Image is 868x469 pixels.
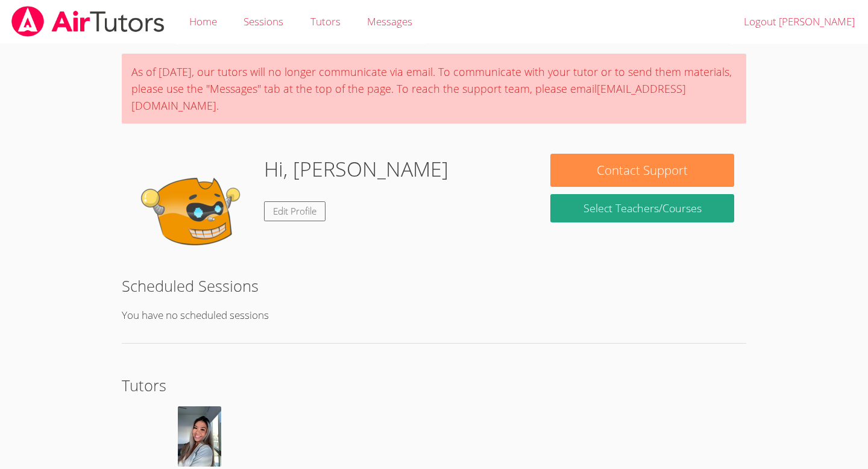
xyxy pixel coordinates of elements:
h2: Scheduled Sessions [122,274,747,297]
h1: Hi, [PERSON_NAME] [264,154,448,184]
a: Select Teachers/Courses [550,194,734,222]
img: default.png [134,154,254,274]
img: avatar.png [178,406,221,467]
p: You have no scheduled sessions [122,307,747,324]
img: airtutors_banner-c4298cdbf04f3fff15de1276eac7730deb9818008684d7c2e4769d2f7ddbe033.png [10,6,166,37]
span: Messages [367,14,412,28]
button: Contact Support [550,154,734,187]
a: Edit Profile [264,201,325,221]
div: As of [DATE], our tutors will no longer communicate via email. To communicate with your tutor or ... [122,54,747,124]
h2: Tutors [122,374,747,397]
